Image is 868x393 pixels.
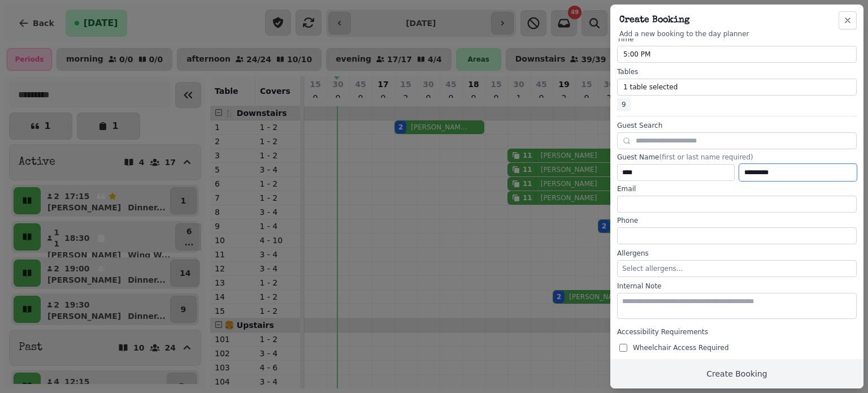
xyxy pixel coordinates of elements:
label: Guest Search [617,121,857,130]
label: Tables [617,67,857,76]
span: Wheelchair Access Required [633,343,729,352]
span: Select allergens... [622,265,683,273]
p: Add a new booking to the day planner [619,29,854,38]
span: 9 [617,98,631,111]
button: 1 table selected [617,79,857,96]
label: Time [617,34,857,44]
label: Email [617,184,857,193]
button: Create Booking [610,359,863,388]
input: Wheelchair Access Required [619,344,627,352]
button: Select allergens... [617,260,857,277]
h2: Create Booking [619,14,854,27]
button: 5:00 PM [617,46,857,63]
label: Allergens [617,249,857,258]
label: Internal Note [617,282,857,291]
label: Phone [617,216,857,225]
label: Guest Name [617,153,857,162]
span: (first or last name required) [659,153,753,161]
label: Accessibility Requirements [617,327,857,336]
